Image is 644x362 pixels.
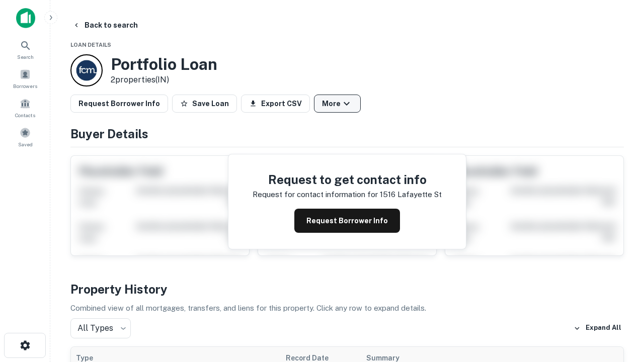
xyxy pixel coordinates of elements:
a: Borrowers [3,65,47,92]
span: Loan Details [70,42,111,48]
button: Back to search [68,16,142,34]
img: capitalize-icon.png [16,8,35,28]
h4: Property History [70,280,624,298]
p: 1516 lafayette st [380,189,442,201]
button: Request Borrower Info [70,95,168,113]
p: Combined view of all mortgages, transfers, and liens for this property. Click any row to expand d... [70,302,624,314]
button: Request Borrower Info [294,209,400,233]
a: Saved [3,123,47,150]
button: More [314,95,361,113]
button: Save Loan [172,95,237,113]
span: Contacts [15,111,35,119]
h4: Request to get contact info [253,170,442,189]
a: Search [3,36,47,63]
span: Saved [18,140,33,148]
h3: Portfolio Loan [111,55,217,74]
button: Export CSV [241,95,310,113]
div: All Types [70,318,131,338]
p: 2 properties (IN) [111,74,217,86]
span: Borrowers [13,82,37,90]
iframe: Chat Widget [594,249,644,298]
button: Expand All [571,321,624,336]
p: Request for contact information for [253,189,378,201]
h4: Buyer Details [70,125,624,143]
a: Contacts [3,94,47,121]
span: Search [17,53,34,61]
